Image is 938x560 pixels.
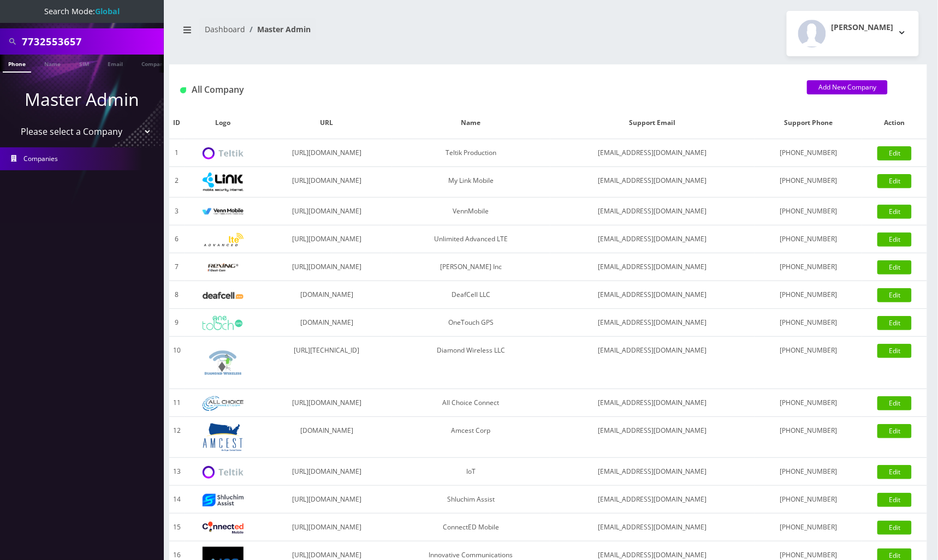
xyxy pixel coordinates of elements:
img: Amcest Corp [203,422,244,452]
img: Rexing Inc [203,263,244,273]
td: 6 [169,225,185,253]
td: [DOMAIN_NAME] [262,417,392,458]
a: Edit [877,424,912,438]
td: [URL][DOMAIN_NAME] [262,225,392,253]
td: [PHONE_NUMBER] [755,281,863,309]
td: [EMAIL_ADDRESS][DOMAIN_NAME] [550,309,755,337]
td: 8 [169,281,185,309]
td: [PHONE_NUMBER] [755,389,863,417]
a: Dashboard [205,24,245,34]
td: [EMAIL_ADDRESS][DOMAIN_NAME] [550,514,755,541]
td: [EMAIL_ADDRESS][DOMAIN_NAME] [550,139,755,167]
td: 13 [169,458,185,486]
td: 14 [169,486,185,514]
a: Edit [877,288,912,302]
th: Name [392,107,550,139]
td: Teltik Production [392,139,550,167]
a: Edit [877,344,912,358]
td: [PHONE_NUMBER] [755,337,863,389]
td: Shluchim Assist [392,486,550,514]
td: 10 [169,337,185,389]
button: [PERSON_NAME] [787,11,919,56]
td: [URL][DOMAIN_NAME] [262,389,392,417]
td: [URL][DOMAIN_NAME] [262,486,392,514]
a: Edit [877,316,912,330]
td: Diamond Wireless LLC [392,337,550,389]
td: [PHONE_NUMBER] [755,458,863,486]
td: [PHONE_NUMBER] [755,139,863,167]
td: [PHONE_NUMBER] [755,309,863,337]
td: [EMAIL_ADDRESS][DOMAIN_NAME] [550,337,755,389]
a: Add New Company [807,80,888,94]
th: Support Phone [755,107,863,139]
a: Edit [877,146,912,160]
td: [EMAIL_ADDRESS][DOMAIN_NAME] [550,281,755,309]
td: [PHONE_NUMBER] [755,198,863,225]
th: Support Email [550,107,755,139]
td: 3 [169,198,185,225]
td: 12 [169,417,185,458]
td: OneTouch GPS [392,309,550,337]
td: 2 [169,167,185,198]
a: Email [102,55,128,72]
a: Edit [877,205,912,219]
th: URL [262,107,392,139]
td: [PHONE_NUMBER] [755,514,863,541]
img: DeafCell LLC [203,292,244,299]
th: ID [169,107,185,139]
td: Unlimited Advanced LTE [392,225,550,253]
td: My Link Mobile [392,167,550,198]
td: 9 [169,309,185,337]
a: Edit [877,233,912,247]
td: [PHONE_NUMBER] [755,167,863,198]
td: 11 [169,389,185,417]
a: Edit [877,260,912,275]
td: VennMobile [392,198,550,225]
h2: [PERSON_NAME] [832,23,894,32]
a: Edit [877,396,912,410]
td: [URL][DOMAIN_NAME] [262,139,392,167]
a: Company [136,55,173,72]
td: [EMAIL_ADDRESS][DOMAIN_NAME] [550,486,755,514]
a: Edit [877,493,912,507]
input: Search All Companies [22,31,161,52]
td: [URL][DOMAIN_NAME] [262,514,392,541]
img: ConnectED Mobile [203,522,244,534]
nav: breadcrumb [177,18,540,49]
a: Edit [877,521,912,535]
img: All Company [180,87,186,93]
td: IoT [392,458,550,486]
img: Unlimited Advanced LTE [203,233,244,247]
td: [EMAIL_ADDRESS][DOMAIN_NAME] [550,389,755,417]
img: Teltik Production [203,147,244,160]
td: [EMAIL_ADDRESS][DOMAIN_NAME] [550,458,755,486]
td: [URL][DOMAIN_NAME] [262,167,392,198]
img: Diamond Wireless LLC [203,342,244,383]
img: My Link Mobile [203,172,244,192]
td: [URL][TECHNICAL_ID] [262,337,392,389]
th: Logo [185,107,262,139]
th: Action [862,107,927,139]
span: Companies [24,154,58,163]
a: Name [39,55,66,72]
td: [EMAIL_ADDRESS][DOMAIN_NAME] [550,225,755,253]
td: [URL][DOMAIN_NAME] [262,198,392,225]
a: SIM [74,55,94,72]
img: OneTouch GPS [203,316,244,330]
td: [DOMAIN_NAME] [262,281,392,309]
td: [URL][DOMAIN_NAME] [262,458,392,486]
td: [EMAIL_ADDRESS][DOMAIN_NAME] [550,167,755,198]
td: [PHONE_NUMBER] [755,225,863,253]
td: [DOMAIN_NAME] [262,309,392,337]
a: Edit [877,465,912,479]
img: All Choice Connect [203,396,244,411]
img: Shluchim Assist [203,494,244,507]
td: [EMAIL_ADDRESS][DOMAIN_NAME] [550,417,755,458]
td: 1 [169,139,185,167]
a: Phone [3,55,31,73]
td: [EMAIL_ADDRESS][DOMAIN_NAME] [550,198,755,225]
td: [PHONE_NUMBER] [755,417,863,458]
td: ConnectED Mobile [392,514,550,541]
h1: All Company [180,85,791,95]
td: [PHONE_NUMBER] [755,253,863,281]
